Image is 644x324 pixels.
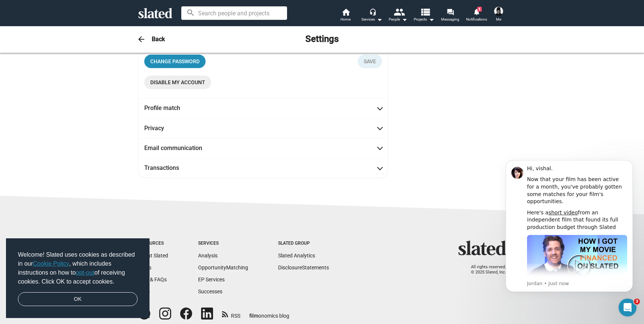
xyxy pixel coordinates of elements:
div: People [389,15,407,24]
button: Disable my account [144,76,211,89]
a: Cookie Policy [33,260,69,267]
mat-icon: headset_mic [369,8,376,15]
span: Save [364,55,376,68]
a: Messaging [437,7,463,24]
a: RSS [222,308,240,320]
span: Notifications [466,15,487,24]
mat-icon: arrow_drop_down [427,15,436,24]
div: Slated Group [278,241,329,247]
button: Services [359,7,385,24]
mat-icon: notifications [473,8,480,15]
mat-expansion-panel-header: Privacy [138,118,388,138]
a: Successes [198,288,222,294]
div: Resources [138,241,168,247]
a: opt-out [76,269,95,276]
span: Home [341,15,351,24]
mat-icon: people [393,6,404,17]
mat-panel-title: Email communication [144,144,212,152]
mat-icon: forum [447,8,454,15]
a: EP Services [198,276,225,282]
input: Search people and projects [181,6,287,20]
mat-icon: home [341,7,350,16]
mat-icon: view_list [419,6,430,17]
span: Change password [150,55,200,68]
div: Services [361,15,382,24]
span: Me [496,15,501,24]
p: All rights reserved. © 2025 Slated, Inc. [463,265,506,275]
mat-icon: arrow_drop_down [400,15,409,24]
mat-expansion-panel-header: Profile match [138,98,388,118]
span: Welcome! Slated uses cookies as described in our , which includes instructions on how to of recei... [18,250,138,286]
span: Projects [414,15,434,24]
div: cookieconsent [6,238,150,318]
a: filmonomics blog [249,306,289,320]
a: Slated Analytics [278,253,315,259]
span: film [249,313,258,319]
a: Analysis [198,253,218,259]
a: Help & FAQs [138,276,167,282]
span: Disable my account [150,76,205,89]
a: OpportunityMatching [198,265,248,270]
button: People [385,7,411,24]
mat-icon: arrow_drop_down [375,15,384,24]
button: Change password [144,55,206,68]
button: vishal jainMe [490,5,508,25]
mat-expansion-panel-header: Email communication [138,138,388,158]
mat-panel-title: Profile match [144,104,212,112]
span: 3 [634,299,640,305]
iframe: Intercom live chat [619,299,637,317]
a: DisclosureStatements [278,265,329,270]
a: Home [333,7,359,24]
span: Messaging [441,15,459,24]
a: dismiss cookie message [18,292,138,306]
mat-icon: arrow_back [137,35,146,44]
iframe: Intercom notifications message [494,151,644,320]
span: 1 [477,7,482,12]
a: 1Notifications [463,7,490,24]
h3: Back [152,35,165,43]
div: Services [198,241,248,247]
button: Save [358,55,382,68]
mat-panel-title: Privacy [144,124,212,132]
button: Projects [411,7,437,24]
h2: Settings [305,33,339,45]
img: vishal jain [494,7,503,16]
mat-panel-title: Transactions [144,164,212,172]
a: About Slated [138,253,168,259]
mat-expansion-panel-header: Transactions [138,158,388,178]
